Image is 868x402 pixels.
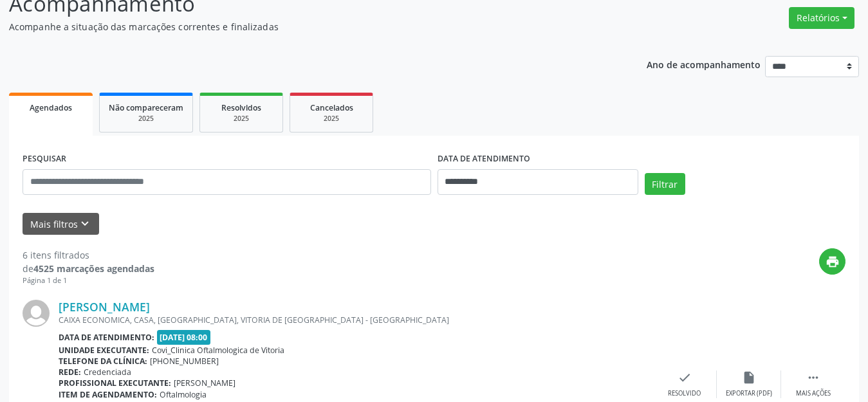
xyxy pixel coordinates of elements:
div: Resolvido [668,389,701,398]
span: [PERSON_NAME] [174,378,235,388]
i: print [826,255,840,269]
label: DATA DE ATENDIMENTO [438,149,530,169]
span: Credenciada [84,367,131,378]
i: keyboard_arrow_down [78,217,92,231]
i: check [678,370,692,385]
div: 2025 [109,114,183,123]
b: Unidade executante: [59,345,149,356]
span: [PHONE_NUMBER] [150,356,219,367]
img: img [23,300,50,327]
b: Rede: [59,367,81,378]
b: Telefone da clínica: [59,356,147,367]
span: [DATE] 08:00 [157,330,211,345]
i: insert_drive_file [742,370,756,385]
div: 2025 [299,114,364,123]
div: Mais ações [796,389,831,398]
div: 6 itens filtrados [23,248,154,262]
div: 2025 [209,114,273,123]
button: print [819,248,845,275]
span: Agendados [30,102,72,113]
div: Página 1 de 1 [23,275,154,286]
i:  [806,370,820,385]
div: de [23,262,154,275]
label: PESQUISAR [23,149,66,169]
b: Data de atendimento: [59,332,154,343]
span: Oftalmologia [160,389,207,400]
span: Resolvidos [221,102,261,113]
b: Item de agendamento: [59,389,157,400]
button: Mais filtroskeyboard_arrow_down [23,213,99,235]
div: Exportar (PDF) [726,389,772,398]
a: [PERSON_NAME] [59,300,150,314]
span: Não compareceram [109,102,183,113]
span: Covi_Clinica Oftalmologica de Vitoria [152,345,284,356]
div: CAIXA ECONOMICA, CASA, [GEOGRAPHIC_DATA], VITORIA DE [GEOGRAPHIC_DATA] - [GEOGRAPHIC_DATA] [59,315,652,325]
button: Relatórios [789,7,854,29]
p: Acompanhe a situação das marcações correntes e finalizadas [9,20,604,33]
button: Filtrar [645,173,685,195]
span: Cancelados [310,102,353,113]
b: Profissional executante: [59,378,171,388]
p: Ano de acompanhamento [647,56,761,72]
strong: 4525 marcações agendadas [33,262,154,275]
